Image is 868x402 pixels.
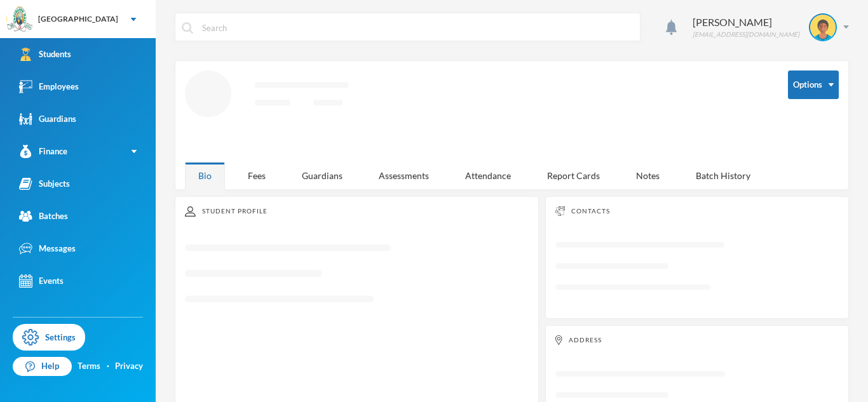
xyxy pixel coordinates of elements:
[234,162,279,189] div: Fees
[555,206,839,216] div: Contacts
[201,13,634,42] input: Search
[365,162,442,189] div: Assessments
[288,162,356,189] div: Guardians
[693,30,799,39] div: [EMAIL_ADDRESS][DOMAIN_NAME]
[19,210,68,223] div: Batches
[19,145,67,158] div: Finance
[19,80,79,93] div: Employees
[788,70,839,99] button: Options
[13,324,85,351] a: Settings
[182,22,193,34] img: search
[185,162,225,189] div: Bio
[7,7,32,32] img: logo
[810,15,836,40] img: STUDENT
[452,162,524,189] div: Attendance
[19,112,76,126] div: Guardians
[115,360,143,373] a: Privacy
[185,236,529,321] svg: Loading interface...
[185,70,769,152] svg: Loading interface...
[623,162,673,189] div: Notes
[682,162,764,189] div: Batch History
[38,13,118,25] div: [GEOGRAPHIC_DATA]
[534,162,613,189] div: Report Cards
[185,206,529,217] div: Student Profile
[555,335,839,345] div: Address
[555,235,839,305] svg: Loading interface...
[19,274,64,288] div: Events
[13,357,72,376] a: Help
[19,242,76,255] div: Messages
[693,15,799,30] div: [PERSON_NAME]
[107,360,109,373] div: ·
[78,360,100,373] a: Terms
[19,48,71,61] div: Students
[19,177,70,191] div: Subjects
